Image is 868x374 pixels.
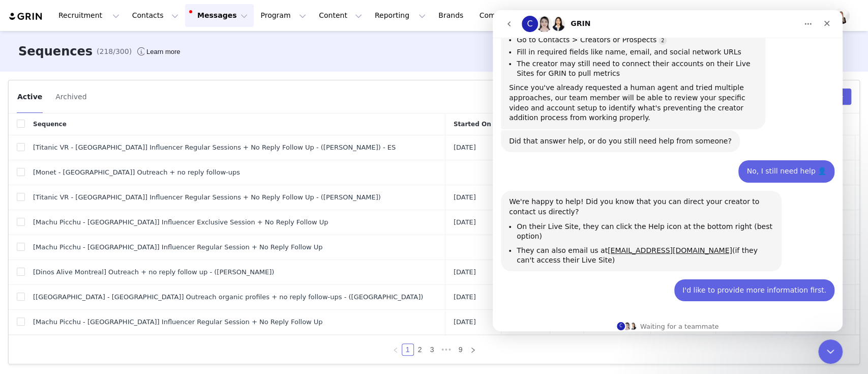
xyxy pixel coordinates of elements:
button: Reporting [369,4,432,27]
button: Content [313,4,368,27]
button: Archived [55,89,87,105]
button: Program [254,4,312,27]
span: [Machu Picchu - [GEOGRAPHIC_DATA]] Influencer Regular Session + No Reply Follow Up [33,317,323,327]
li: Next Page [467,343,479,356]
a: Brands [432,4,472,27]
li: 2 [414,343,426,356]
i: icon: right [470,347,476,353]
a: Community [473,4,531,27]
span: [Monet - [GEOGRAPHIC_DATA]] Outreach + no reply follow-ups [33,167,240,178]
h3: Sequences [18,42,93,61]
span: (218/300) [97,46,132,57]
span: [DATE] [454,217,476,227]
span: [Titanic VR - [GEOGRAPHIC_DATA]] Influencer Regular Sessions + No Reply Follow Up - ([PERSON_NAME... [33,142,396,153]
span: Sequence [33,120,67,129]
span: ••• [438,343,455,356]
li: 3 [426,343,438,356]
span: [Machu Picchu - [GEOGRAPHIC_DATA]] Influencer Regular Session + No Reply Follow Up [33,242,323,252]
a: 9 [455,344,466,355]
a: Tasks [782,4,804,27]
iframe: Intercom live chat [818,339,843,364]
div: Tooltip anchor [144,47,182,57]
span: [DATE] [454,292,476,302]
span: [[GEOGRAPHIC_DATA] - [GEOGRAPHIC_DATA]] Outreach organic profiles + no reply follow-ups - ([GEOGR... [33,292,423,302]
a: 2 [414,344,426,355]
button: Profile [827,8,860,24]
a: 1 [402,344,413,355]
button: Notifications [804,4,827,27]
button: Messages [185,4,254,27]
li: 9 [455,343,467,356]
button: Recruitment [52,4,126,27]
span: [DATE] [454,267,476,277]
span: [Dinos Alive Montreal] Outreach + no reply follow up - ([PERSON_NAME]) [33,267,274,277]
li: Next 3 Pages [438,343,455,356]
span: [Machu Picchu - [GEOGRAPHIC_DATA]] Influencer Exclusive Session + No Reply Follow Up [33,217,328,227]
button: Active [17,89,43,105]
span: [Titanic VR - [GEOGRAPHIC_DATA]] Influencer Regular Sessions + No Reply Follow Up - ([PERSON_NAME]) [33,192,381,203]
span: Started On [454,120,491,129]
li: 1 [402,343,414,356]
iframe: Intercom live chat [493,10,843,331]
li: Previous Page [390,343,402,356]
span: [DATE] [454,142,476,153]
span: [DATE] [454,317,476,327]
i: icon: left [393,347,399,353]
span: [DATE] [454,192,476,203]
button: Search [759,4,781,27]
img: c3b8f700-b784-4e7c-bb9b-abdfdf36c8a3.jpg [833,8,850,24]
button: Contacts [126,4,185,27]
a: 3 [427,344,438,355]
img: grin logo [8,12,44,21]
